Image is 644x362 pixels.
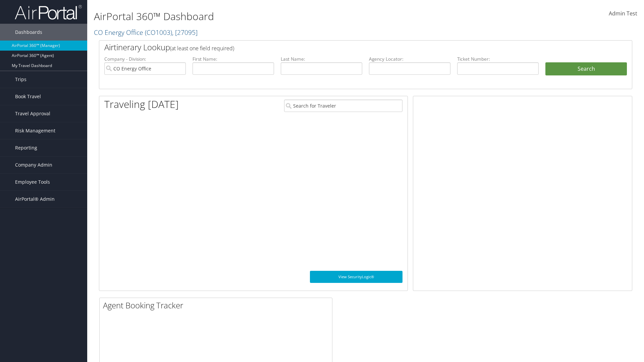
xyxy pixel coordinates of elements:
[15,24,42,41] span: Dashboards
[545,62,627,76] button: Search
[172,28,198,37] span: , [ 27095 ]
[310,271,402,283] a: View SecurityLogic®
[145,28,172,37] span: ( CO1003 )
[609,3,637,24] a: Admin Test
[104,97,179,111] h1: Traveling [DATE]
[457,56,539,62] label: Ticket Number:
[94,28,198,37] a: CO Energy Office
[284,100,402,112] input: Search for Traveler
[15,122,55,139] span: Risk Management
[15,4,82,20] img: airportal-logo.png
[94,9,456,23] h1: AirPortal 360™ Dashboard
[104,56,186,62] label: Company - Division:
[104,42,583,53] h2: Airtinerary Lookup
[193,56,274,62] label: First Name:
[15,71,26,88] span: Trips
[15,139,37,156] span: Reporting
[103,300,332,311] h2: Agent Booking Tracker
[609,10,637,17] span: Admin Test
[15,157,52,173] span: Company Admin
[281,56,362,62] label: Last Name:
[15,191,55,207] span: AirPortal® Admin
[15,88,41,105] span: Book Travel
[170,45,234,52] span: (at least one field required)
[15,174,50,190] span: Employee Tools
[369,56,450,62] label: Agency Locator:
[15,105,50,122] span: Travel Approval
